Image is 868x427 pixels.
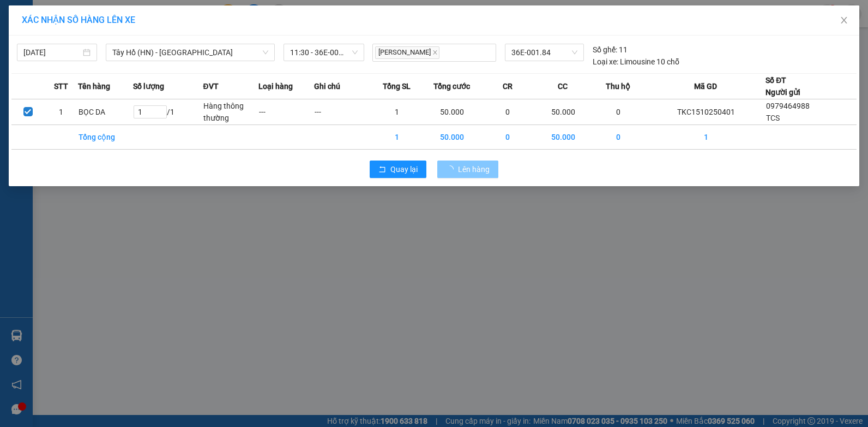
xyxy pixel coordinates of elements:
td: 1 [369,99,425,125]
button: Close [829,5,859,36]
span: 0979464988 [766,102,810,110]
strong: CÔNG TY TNHH VĨNH QUANG [75,19,223,30]
span: ĐVT [203,80,218,92]
span: loading [446,165,458,173]
td: --- [314,99,370,125]
span: Số lượng [133,80,164,92]
span: Lên hàng [458,163,490,175]
span: Tây Hồ (HN) - Thanh Hóa [112,44,268,61]
strong: Hotline : 0889 23 23 23 [113,46,184,54]
td: Tổng cộng [78,125,134,150]
span: Website [100,58,126,66]
span: Mã GD [694,80,717,92]
div: Số ĐT Người gửi [765,74,800,98]
td: 50.000 [535,125,591,150]
button: rollbackQuay lại [370,161,426,178]
span: TCS [766,114,780,122]
div: Limousine 10 chỗ [593,56,679,68]
div: 11 [593,44,628,56]
span: XÁC NHẬN SỐ HÀNG LÊN XE [22,15,135,25]
td: 50.000 [425,99,480,125]
span: close [432,50,438,55]
span: 11:30 - 36E-001.84 [290,44,357,61]
td: 50.000 [535,99,591,125]
td: 50.000 [425,125,480,150]
strong: : [DOMAIN_NAME] [100,56,197,67]
td: 0 [480,99,535,125]
span: Tổng SL [383,80,411,92]
td: TKC1510250401 [646,99,765,125]
span: STT [54,80,68,92]
span: rollback [378,165,386,174]
span: Thu hộ [606,80,630,92]
span: [PERSON_NAME] [375,46,439,59]
span: Loại hàng [258,80,293,92]
strong: PHIẾU GỬI HÀNG [105,32,193,44]
span: down [262,49,269,56]
span: 36E-001.84 [511,44,578,61]
td: 1 [369,125,425,150]
td: 1 [45,99,78,125]
span: Loại xe: [593,56,618,68]
img: logo [10,17,61,68]
span: Số ghế: [593,44,617,56]
td: Hàng thông thường [203,99,258,125]
span: Quay lại [390,163,418,175]
td: 0 [480,125,535,150]
span: Tên hàng [78,80,110,92]
button: Lên hàng [437,161,498,178]
span: Ghi chú [314,80,340,92]
span: CC [558,80,568,92]
td: / 1 [133,99,203,125]
td: 0 [590,125,646,150]
span: CR [503,80,513,92]
td: 1 [646,125,765,150]
td: 0 [590,99,646,125]
span: close [840,16,848,25]
span: Tổng cước [433,80,470,92]
td: BỌC DA [78,99,134,125]
input: 15/10/2025 [23,46,81,58]
td: --- [258,99,314,125]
